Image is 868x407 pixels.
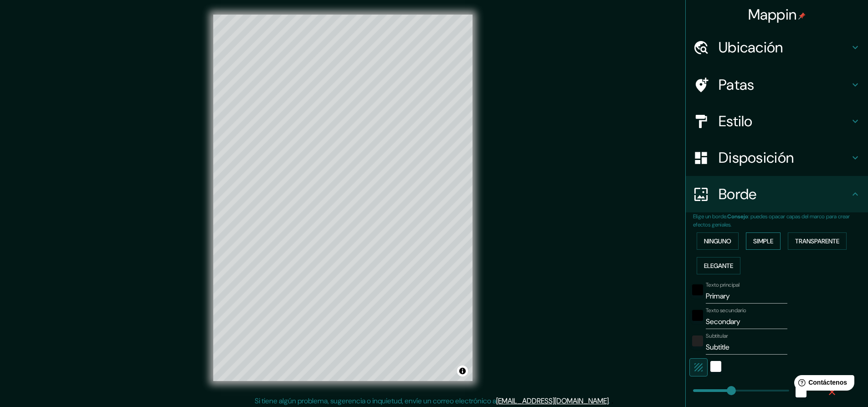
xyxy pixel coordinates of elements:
font: . [610,396,611,406]
font: Patas [719,75,755,94]
font: Texto principal [706,281,740,289]
font: Transparente [795,237,839,245]
font: Ninguno [704,237,731,245]
button: Activar o desactivar atribución [457,366,468,376]
font: Mappin [748,5,797,24]
img: pin-icon.png [798,12,806,20]
font: Subtitular [706,332,728,340]
font: : puedes opacar capas del marco para crear efectos geniales. [693,213,850,228]
button: negro [692,284,703,295]
div: Ubicación [686,29,868,66]
font: Consejo [727,213,748,220]
button: Elegante [697,257,740,274]
button: negro [692,310,703,321]
button: Transparente [788,232,847,250]
div: Patas [686,67,868,103]
div: Disposición [686,139,868,176]
font: . [611,396,613,406]
font: Texto secundario [706,307,746,314]
font: Si tiene algún problema, sugerencia o inquietud, envíe un correo electrónico a [255,396,496,406]
button: color-222222 [692,335,703,346]
button: Simple [746,232,781,250]
font: . [609,396,610,406]
font: Elige un borde. [693,213,727,220]
iframe: Lanzador de widgets de ayuda [787,371,858,397]
button: Ninguno [697,232,739,250]
div: Estilo [686,103,868,139]
font: Ubicación [719,38,783,57]
font: Simple [753,237,773,245]
font: Estilo [719,112,753,131]
font: Borde [719,185,757,204]
font: Elegante [704,262,733,270]
font: Disposición [719,148,794,167]
a: [EMAIL_ADDRESS][DOMAIN_NAME] [496,396,609,406]
div: Borde [686,176,868,212]
button: blanco [710,361,721,372]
